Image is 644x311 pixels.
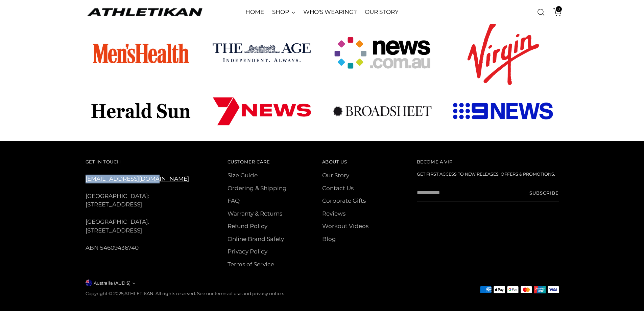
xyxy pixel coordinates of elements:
[303,5,357,20] a: WHO'S WEARING?
[272,5,295,20] a: SHOP
[86,159,121,164] span: Get In Touch
[228,236,284,242] a: Online Brand Safety
[556,6,562,12] span: 0
[417,159,453,164] span: Become a VIP
[322,210,345,217] a: Reviews
[228,261,274,268] a: Terms of Service
[322,172,349,179] a: Our Story
[228,197,240,204] a: FAQ
[228,159,270,164] span: Customer Care
[86,280,135,286] button: Australia (AUD $)
[228,248,267,255] a: Privacy Policy
[245,5,264,20] a: HOME
[322,197,366,204] a: Corporate Gifts
[86,157,209,252] div: [GEOGRAPHIC_DATA]: [STREET_ADDRESS] [GEOGRAPHIC_DATA]: [STREET_ADDRESS] ABN 54609436740
[86,175,189,182] a: [EMAIL_ADDRESS][DOMAIN_NAME]
[365,5,398,20] a: OUR STORY
[322,159,347,164] span: About Us
[228,185,287,192] a: Ordering & Shipping
[322,185,354,192] a: Contact Us
[228,210,282,217] a: Warranty & Returns
[228,223,267,229] a: Refund Policy
[529,184,559,201] button: Subscribe
[86,290,284,297] p: Copyright © 2025, . All rights reserved. See our terms of use and privacy notice.
[228,172,258,179] a: Size Guide
[534,5,548,19] a: Open search modal
[417,171,559,178] h6: Get first access to new releases, offers & promotions.
[86,7,204,17] a: ATHLETIKAN
[548,5,562,19] a: Open cart modal
[322,223,368,229] a: Workout Videos
[124,291,153,296] a: ATHLETIKAN
[322,236,336,242] a: Blog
